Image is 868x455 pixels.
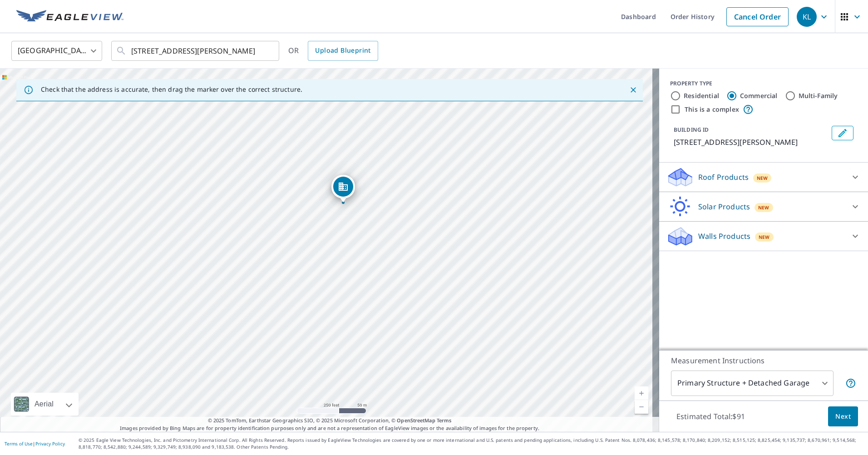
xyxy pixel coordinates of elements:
p: Check that the address is accurate, then drag the marker over the correct structure. [41,85,302,94]
a: Cancel Order [726,7,789,26]
p: | [5,441,65,446]
p: Measurement Instructions [671,355,856,366]
div: Aerial [32,393,56,415]
span: Next [835,411,851,422]
img: EV Logo [16,10,123,24]
label: Multi-Family [799,91,838,100]
span: New [759,233,770,241]
label: This is a complex [685,105,739,114]
div: Solar ProductsNew [666,196,861,218]
a: Current Level 17, Zoom In [635,386,648,400]
span: © 2025 TomTom, Earthstar Geographics SIO, © 2025 Microsoft Corporation, © [208,417,452,425]
button: Close [627,84,639,96]
input: Search by address or latitude-longitude [131,38,261,64]
label: Commercial [740,91,778,100]
span: Upload Blueprint [315,45,370,56]
a: Current Level 17, Zoom Out [635,400,648,414]
a: OpenStreetMap [397,417,435,424]
div: Dropped pin, building 1, Commercial property, 9201 Garland Ln N Maple Grove, MN 55311 [331,175,355,203]
p: Estimated Total: $91 [669,406,752,426]
a: Upload Blueprint [308,41,378,61]
div: Roof ProductsNew [666,166,861,188]
div: OR [288,41,378,61]
a: Terms [437,417,452,424]
span: New [757,174,768,182]
div: PROPERTY TYPE [670,79,857,88]
a: Privacy Policy [35,440,65,447]
p: Roof Products [698,172,749,183]
div: Primary Structure + Detached Garage [671,371,833,396]
p: Walls Products [698,231,750,242]
button: Edit building 1 [832,126,853,140]
p: © 2025 Eagle View Technologies, Inc. and Pictometry International Corp. All Rights Reserved. Repo... [79,437,863,450]
div: Aerial [11,393,79,415]
span: New [758,204,769,211]
a: Terms of Use [5,440,33,447]
button: Next [828,406,858,427]
div: KL [797,7,817,27]
div: [GEOGRAPHIC_DATA] [11,38,102,64]
p: [STREET_ADDRESS][PERSON_NAME] [674,137,828,148]
p: BUILDING ID [674,126,709,134]
label: Residential [684,91,719,100]
span: Your report will include the primary structure and a detached garage if one exists. [845,378,856,389]
div: Walls ProductsNew [666,225,861,247]
p: Solar Products [698,201,750,212]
